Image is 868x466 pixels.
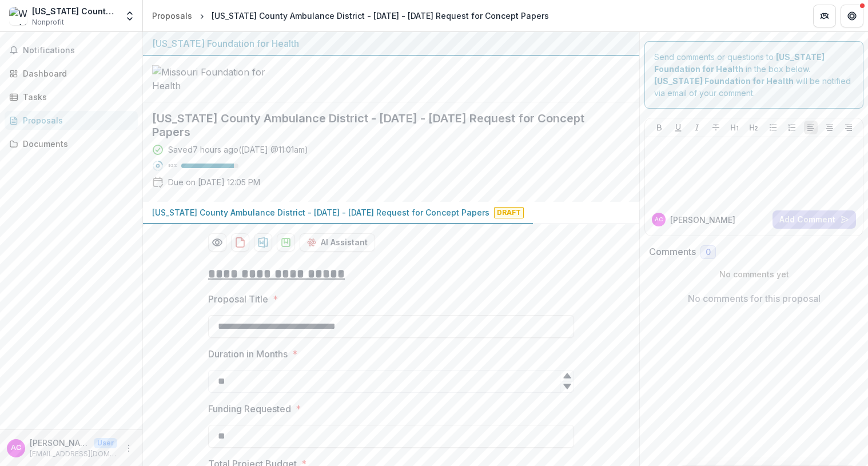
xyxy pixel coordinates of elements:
div: Send comments or questions to in the box below. will be notified via email of your comment. [644,41,863,109]
p: No comments for this proposal [688,292,821,305]
button: Get Help [841,5,863,27]
button: Open entity switcher [122,5,138,27]
button: Align Left [804,121,818,134]
button: AI Assistant [300,233,375,252]
button: Bullet List [766,121,780,134]
div: Proposals [152,10,192,22]
p: Duration in Months [208,347,288,361]
img: Washington County Ambulance District [9,7,27,25]
a: Tasks [5,87,138,106]
span: Nonprofit [32,17,64,27]
p: [EMAIL_ADDRESS][DOMAIN_NAME] [30,449,117,459]
button: Add Comment [773,210,856,229]
button: More [122,441,136,455]
div: [US_STATE] County Ambulance District - [DATE] - [DATE] Request for Concept Papers [212,10,549,22]
nav: breadcrumb [148,7,554,24]
button: Preview 3cd4aab1-322b-4d23-bc11-5b8be954ad9d-0.pdf [208,233,226,252]
div: Documents [23,138,129,150]
img: Missouri Foundation for Health [152,65,266,93]
button: Heading 2 [747,121,761,134]
p: Proposal Title [208,292,268,306]
a: Proposals [5,111,138,130]
button: Bold [652,121,666,134]
button: Strike [709,121,723,134]
p: Funding Requested [208,402,291,416]
button: Ordered List [785,121,799,134]
button: Partners [813,5,836,27]
button: Notifications [5,41,138,59]
a: Proposals [148,7,197,24]
div: [US_STATE] County Ambulance District [32,5,117,17]
div: Proposals [23,114,129,126]
button: Heading 1 [728,121,742,134]
h2: Comments [649,246,696,257]
button: Align Center [823,121,837,134]
p: [PERSON_NAME] [670,214,735,226]
p: [US_STATE] County Ambulance District - [DATE] - [DATE] Request for Concept Papers [152,206,489,218]
span: 0 [706,248,711,257]
button: Underline [671,121,685,134]
a: Documents [5,134,138,153]
button: download-proposal [231,233,249,252]
button: download-proposal [254,233,272,252]
div: Amber Coleman [655,217,663,222]
p: User [94,438,117,448]
div: [US_STATE] Foundation for Health [152,37,630,50]
p: 92 % [168,162,177,170]
strong: [US_STATE] Foundation for Health [654,76,794,86]
span: Draft [494,207,524,218]
button: Align Right [842,121,855,134]
div: Dashboard [23,67,129,79]
div: Tasks [23,91,129,103]
button: Italicize [690,121,704,134]
p: No comments yet [649,268,859,280]
div: Amber Coleman [11,444,21,452]
span: Notifications [23,46,133,55]
p: [PERSON_NAME] [30,437,89,449]
h2: [US_STATE] County Ambulance District - [DATE] - [DATE] Request for Concept Papers [152,111,612,139]
button: download-proposal [277,233,295,252]
a: Dashboard [5,64,138,83]
div: Saved 7 hours ago ( [DATE] @ 11:01am ) [168,144,308,156]
p: Due on [DATE] 12:05 PM [168,176,260,188]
